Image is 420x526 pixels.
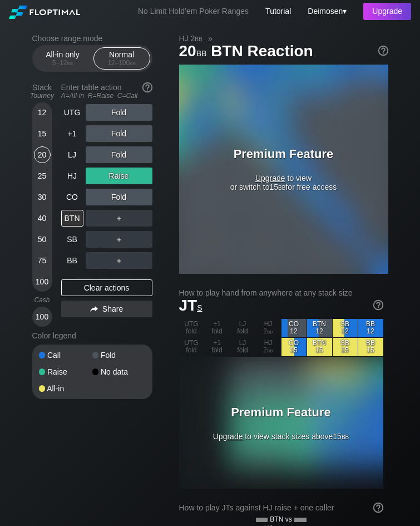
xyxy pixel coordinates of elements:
img: help.32db89a4.svg [377,45,389,57]
span: HJ 2 [177,33,204,43]
div: 100 [34,273,51,290]
div: 12 [34,104,51,121]
span: bb [196,46,207,58]
div: How to play JTs against HJ raise + one caller [179,503,383,512]
div: 15 [34,125,51,142]
div: BTN [61,210,83,227]
div: ▾ [305,5,348,17]
div: 20 [34,146,51,163]
div: +1 fold [205,338,230,356]
div: Call [39,351,92,359]
div: All-in only [37,48,88,69]
span: bb [67,59,73,67]
span: bb [195,34,202,43]
div: to view or switch to 15 for free access [214,147,353,191]
div: No Limit Hold’em Poker Ranges [121,7,265,18]
h3: Premium Feature [214,147,353,161]
div: Raise [39,368,92,376]
img: help.32db89a4.svg [372,502,384,514]
span: BTN Reaction [209,43,315,61]
h2: Choose range mode [32,34,152,43]
div: 30 [34,189,51,205]
div: Stack [28,78,57,104]
span: bb [278,183,285,191]
div: Raise [86,168,152,184]
img: share.864f2f62.svg [90,306,98,312]
div: Fold [86,104,152,121]
span: bb [267,327,273,335]
div: HJ 2 [256,338,281,356]
div: BTN 12 [307,319,332,337]
div: 25 [34,168,51,184]
div: +1 fold [205,319,230,337]
div: UTG fold [179,319,204,337]
div: 100 [34,308,51,325]
div: HJ [61,168,83,184]
div: 50 [34,231,51,248]
div: Share [61,301,152,317]
div: ＋ [86,210,152,227]
div: SB [61,231,83,248]
div: No data [92,368,146,376]
span: s [197,301,202,313]
div: Cash [28,296,57,304]
div: Fold [86,125,152,142]
div: to view stack sizes above 15 [211,405,350,441]
div: Normal [96,48,147,69]
span: bb [267,346,273,354]
div: +1 [61,125,83,142]
div: UTG [61,104,83,121]
span: Upgrade [213,432,243,441]
img: Floptimal logo [9,6,80,19]
div: CO 15 [281,338,307,356]
span: JT [179,297,202,314]
div: Fold [86,189,152,205]
div: LJ fold [230,338,255,356]
div: HJ 2 [256,319,281,337]
span: bb [342,432,349,441]
div: LJ [61,146,83,163]
img: help.32db89a4.svg [141,81,154,94]
div: Upgrade [363,3,411,20]
div: Color legend [32,327,152,345]
span: BTN vs [270,515,291,523]
img: help.32db89a4.svg [372,299,384,311]
div: 5 – 12 [39,59,86,67]
div: Tourney [28,92,57,100]
div: BTN 15 [307,338,332,356]
a: Tutorial [265,7,291,16]
div: BB 12 [358,319,383,337]
div: CO [61,189,83,205]
span: bb [130,59,136,67]
div: SB 15 [333,338,358,356]
div: 12 – 100 [98,59,145,67]
div: All-in [39,385,92,392]
div: ＋ [86,231,152,248]
div: BB 15 [358,338,383,356]
div: Fold [86,146,152,163]
div: 40 [34,210,51,227]
span: Upgrade [255,174,285,183]
span: » [202,34,219,43]
h2: How to play hand from anywhere at any stack size [179,288,383,297]
div: 75 [34,252,51,269]
div: SB 12 [333,319,358,337]
div: Clear actions [61,279,152,296]
div: BB [61,252,83,269]
div: A=All-in R=Raise C=Call [61,92,152,100]
div: LJ fold [230,319,255,337]
div: CO 12 [281,319,307,337]
div: UTG fold [179,338,204,356]
h3: Premium Feature [211,405,350,420]
div: Enter table action [61,78,152,104]
div: Fold [92,351,146,359]
span: 20 [177,43,209,61]
span: Deimosen [308,7,343,16]
div: ＋ [86,252,152,269]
